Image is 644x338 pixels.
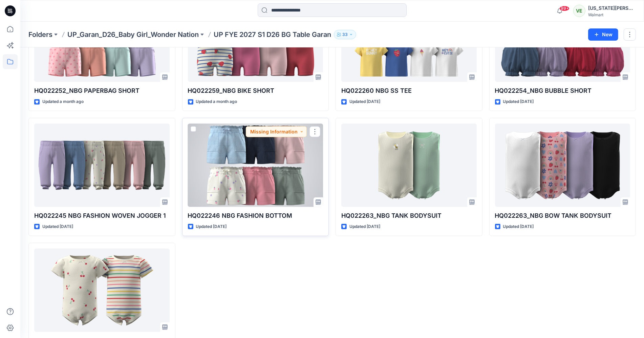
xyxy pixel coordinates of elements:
[42,98,84,105] p: Updated a month ago
[349,223,380,230] p: Updated [DATE]
[34,249,170,332] a: HQ022268_NBG SS PRINTED PUFF SLEEVE BODYSUIT
[495,211,630,220] p: HQ022263_NBG BOW TANK BODYSUIT
[34,211,170,220] p: HQ022245 NBG FASHION WOVEN JOGGER 1
[588,12,636,17] div: Walmart
[67,30,199,39] a: UP_Garan_D26_Baby Girl_Wonder Nation
[495,86,630,96] p: HQ022254_NBG BUBBLE SHORT
[28,30,52,39] a: Folders
[495,124,630,207] a: HQ022263_NBG BOW TANK BODYSUIT
[588,28,618,41] button: New
[42,223,73,230] p: Updated [DATE]
[573,5,585,17] div: VE
[188,86,323,96] p: HQ022259_NBG BIKE SHORT
[341,124,477,207] a: HQ022263_NBG TANK BODYSUIT
[503,98,534,105] p: Updated [DATE]
[349,98,380,105] p: Updated [DATE]
[196,223,227,230] p: Updated [DATE]
[341,211,477,220] p: HQ022263_NBG TANK BODYSUIT
[34,86,170,96] p: HQ022252_NBG PAPERBAG SHORT
[342,31,348,38] p: 33
[196,98,237,105] p: Updated a month ago
[188,211,323,220] p: HQ022246 NBG FASHION BOTTOM
[334,30,356,39] button: 33
[341,86,477,96] p: HQ022260 NBG SS TEE
[188,124,323,207] a: HQ022246 NBG FASHION BOTTOM
[214,30,331,39] p: UP FYE 2027 S1 D26 BG Table Garan
[503,223,534,230] p: Updated [DATE]
[559,6,570,11] span: 99+
[34,124,170,207] a: HQ022245 NBG FASHION WOVEN JOGGER 1
[588,4,636,12] div: [US_STATE][PERSON_NAME]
